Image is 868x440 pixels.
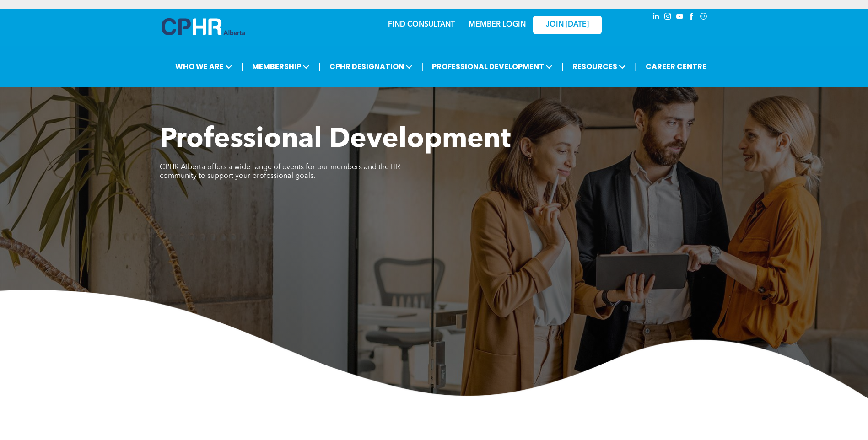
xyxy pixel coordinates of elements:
span: CPHR Alberta offers a wide range of events for our members and the HR community to support your p... [160,164,400,180]
li: | [241,57,243,76]
li: | [635,57,637,76]
span: JOIN [DATE] [546,21,589,29]
a: FIND CONSULTANT [388,21,455,28]
a: linkedin [651,11,661,24]
a: facebook [687,11,697,24]
a: youtube [675,11,685,24]
li: | [421,57,424,76]
span: Professional Development [160,126,511,154]
a: CAREER CENTRE [643,58,709,75]
a: Social network [699,11,709,24]
a: JOIN [DATE] [533,16,602,34]
span: WHO WE ARE [173,58,235,75]
li: | [318,57,321,76]
li: | [561,57,564,76]
span: CPHR DESIGNATION [327,58,415,75]
span: MEMBERSHIP [249,58,313,75]
a: instagram [663,11,673,24]
img: A blue and white logo for cp alberta [162,18,245,35]
span: RESOURCES [570,58,629,75]
span: PROFESSIONAL DEVELOPMENT [429,58,555,75]
a: MEMBER LOGIN [469,21,526,28]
